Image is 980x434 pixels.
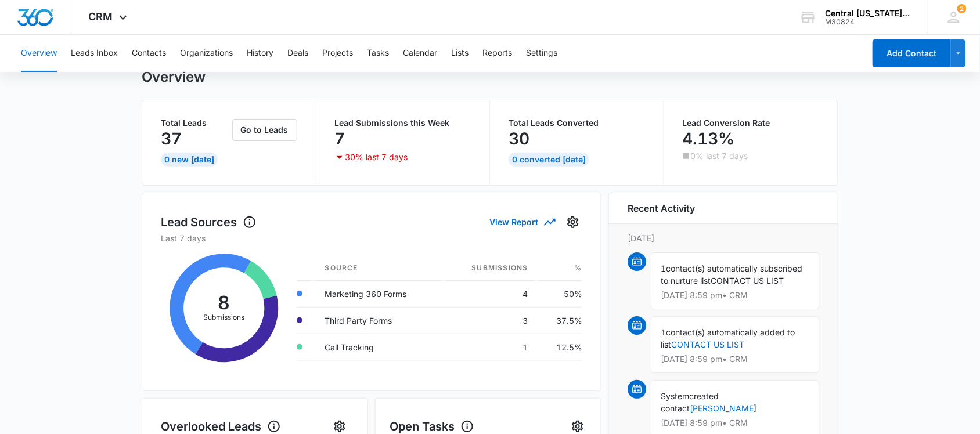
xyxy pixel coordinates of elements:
button: Settings [564,213,582,232]
p: [DATE] [628,232,819,244]
div: notifications count [957,4,967,13]
td: 37.5% [538,307,582,334]
button: Settings [526,35,557,72]
div: account id [826,18,910,26]
td: Third Party Forms [316,307,443,334]
button: Lists [451,35,469,72]
button: Leads Inbox [71,35,118,72]
button: Reports [482,35,512,72]
div: 0 New [DATE] [161,153,218,167]
button: Deals [287,35,308,72]
button: Calendar [403,35,437,72]
button: Organizations [180,35,233,72]
p: 0% last 7 days [691,152,748,160]
span: 2 [957,4,967,13]
button: Projects [322,35,353,72]
p: [DATE] 8:59 pm • CRM [661,291,809,299]
p: 4.13% [683,129,735,148]
p: Last 7 days [161,232,582,244]
td: 50% [538,280,582,307]
span: 1 [661,327,666,337]
th: % [538,256,582,281]
p: 7 [335,129,345,148]
td: 1 [442,334,537,360]
button: History [247,35,273,72]
td: 12.5% [538,334,582,360]
button: Tasks [367,35,389,72]
p: 30 [509,129,529,148]
button: Contacts [132,35,166,72]
span: CRM [89,10,113,23]
a: [PERSON_NAME] [690,403,756,413]
h6: Recent Activity [628,201,695,215]
span: contact(s) automatically subscribed to nurture list [661,263,802,285]
p: Total Leads [161,119,230,127]
td: Marketing 360 Forms [316,280,443,307]
div: account name [826,9,910,18]
button: Go to Leads [232,119,297,141]
span: created contact [661,391,719,413]
p: [DATE] 8:59 pm • CRM [661,355,809,363]
td: 4 [442,280,537,307]
a: Go to Leads [232,125,297,135]
p: Total Leads Converted [509,119,645,127]
p: [DATE] 8:59 pm • CRM [661,419,809,427]
p: Lead Submissions this Week [335,119,471,127]
button: Overview [21,35,57,72]
p: Lead Conversion Rate [683,119,820,127]
a: CONTACT US LIST [671,339,744,349]
h1: Lead Sources [161,214,257,231]
h1: Overview [142,68,206,86]
button: View Report [489,212,554,232]
span: CONTACT US LIST [711,276,784,285]
th: Source [316,256,443,281]
td: Call Tracking [316,334,443,360]
p: 30% last 7 days [345,153,408,161]
button: Add Contact [873,39,951,67]
p: 37 [161,129,182,148]
span: contact(s) automatically added to list [661,327,795,349]
td: 3 [442,307,537,334]
span: System [661,391,689,401]
span: 1 [661,263,666,273]
th: Submissions [442,256,537,281]
div: 0 Converted [DATE] [509,153,589,167]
